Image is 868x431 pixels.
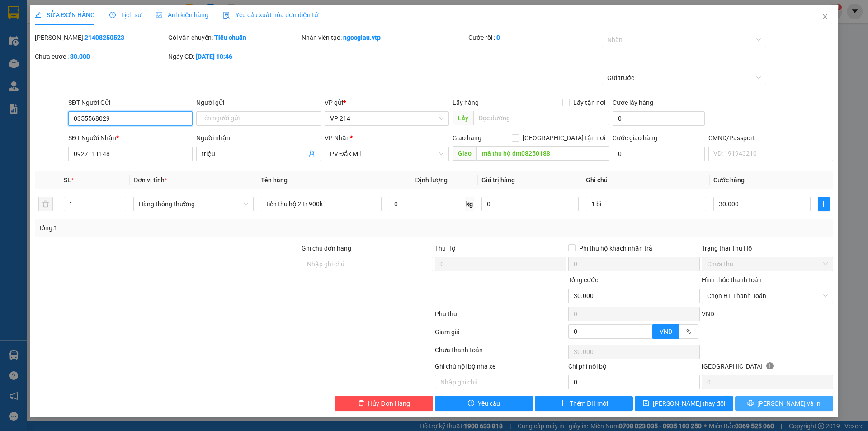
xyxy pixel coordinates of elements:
div: Gói vận chuyển: [168,33,300,43]
label: Hình thức thanh toán [702,276,762,284]
span: VP 214 [330,112,443,125]
div: Tổng: 1 [38,223,335,233]
span: SỬA ĐƠN HÀNG [35,11,95,19]
div: [GEOGRAPHIC_DATA] [702,361,833,375]
button: save[PERSON_NAME] thay đổi [635,396,733,411]
div: Chưa cước : [35,52,166,62]
div: Chưa thanh toán [434,345,567,361]
div: [PERSON_NAME]: [35,33,166,43]
button: delete [38,197,53,211]
span: [PERSON_NAME] và In [757,398,821,408]
input: Nhập ghi chú [435,375,566,389]
span: 10:22:44 [DATE] [86,41,127,47]
span: PV Đắk Mil [330,147,443,161]
span: Ảnh kiện hàng [156,11,208,19]
span: Nơi nhận: [69,63,84,76]
button: deleteHủy Đơn Hàng [335,396,433,411]
strong: CÔNG TY TNHH [GEOGRAPHIC_DATA] 214 QL13 - P.26 - Q.BÌNH THẠNH - TP HCM 1900888606 [24,14,73,48]
button: exclamation-circleYêu cầu [435,396,533,411]
button: plus [818,197,830,211]
b: 30.000 [70,53,90,60]
span: VND [660,328,672,335]
span: % [686,328,691,335]
span: Gửi trước [607,71,761,85]
button: Close [812,5,838,30]
span: Lịch sử [109,11,142,19]
span: Yêu cầu [478,398,500,408]
span: Giao hàng [453,134,481,142]
span: clock-circle [109,12,116,18]
span: kg [465,197,474,211]
div: Chi phí nội bộ [568,361,700,375]
button: plusThêm ĐH mới [535,396,633,411]
div: Phụ thu [434,309,567,325]
span: Yêu cầu xuất hóa đơn điện tử [223,11,318,19]
input: Ghi chú đơn hàng [302,257,433,271]
span: Hàng thông thường [139,197,248,211]
span: Hủy Đơn Hàng [368,398,410,408]
span: Nơi gửi: [9,63,19,76]
div: Cước rồi : [468,33,600,43]
span: Giá trị hàng [481,176,515,184]
span: close [821,13,829,20]
span: Tổng cước [568,276,598,284]
span: Lấy tận nơi [570,98,609,108]
div: Nhân viên tạo: [302,33,467,43]
div: Ghi chú nội bộ nhà xe [435,361,566,375]
div: SĐT Người Gửi [68,98,193,108]
input: Cước giao hàng [613,147,705,161]
span: edit [35,12,41,18]
div: VP gửi [325,98,449,108]
span: plus [818,200,829,208]
span: delete [358,400,364,407]
span: Giao [453,146,476,161]
div: CMND/Passport [708,133,833,143]
b: 21408250523 [85,34,124,41]
label: Ghi chú đơn hàng [302,245,351,252]
span: VP Nhận [325,134,350,142]
span: Thu Hộ [435,245,456,252]
input: Dọc đường [476,146,609,161]
input: Cước lấy hàng [613,111,705,126]
span: Chọn HT Thanh Toán [707,289,828,303]
th: Ghi chú [582,171,710,189]
strong: BIÊN NHẬN GỬI HÀNG HOÁ [31,54,105,61]
span: Cước hàng [713,176,745,184]
div: Người nhận [196,133,321,143]
label: Cước lấy hàng [613,99,653,106]
span: save [643,400,649,407]
span: PV Đắk Mil [91,63,113,68]
span: Chưa thu [707,257,828,271]
span: exclamation-circle [468,400,474,407]
span: Đơn vị tính [133,176,167,184]
b: [DATE] 10:46 [196,53,232,60]
div: Giảm giá [434,327,567,343]
span: Định lượng [415,176,448,184]
b: ngocgiau.vtp [343,34,381,41]
span: Tên hàng [261,176,288,184]
span: [PERSON_NAME] thay đổi [653,398,725,408]
img: icon [223,12,230,19]
b: 0 [496,34,500,41]
span: Phí thu hộ khách nhận trả [576,243,656,253]
input: Ghi Chú [586,197,706,211]
img: logo [9,20,21,43]
input: Dọc đường [473,111,609,125]
div: Người gửi [196,98,321,108]
div: Trạng thái Thu Hộ [702,243,833,253]
span: Lấy [453,111,473,125]
span: picture [156,12,162,18]
span: VND [702,310,714,317]
span: Thêm ĐH mới [570,398,608,408]
div: Ngày GD: [168,52,300,62]
button: printer[PERSON_NAME] và In [735,396,833,411]
input: VD: Bàn, Ghế [261,197,381,211]
div: SĐT Người Nhận [68,133,193,143]
label: Cước giao hàng [613,134,657,142]
b: Tiêu chuẩn [214,34,246,41]
span: plus [560,400,566,407]
span: Lấy hàng [453,99,479,106]
span: user-add [308,150,316,157]
span: info-circle [766,362,774,369]
span: SL [64,176,71,184]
